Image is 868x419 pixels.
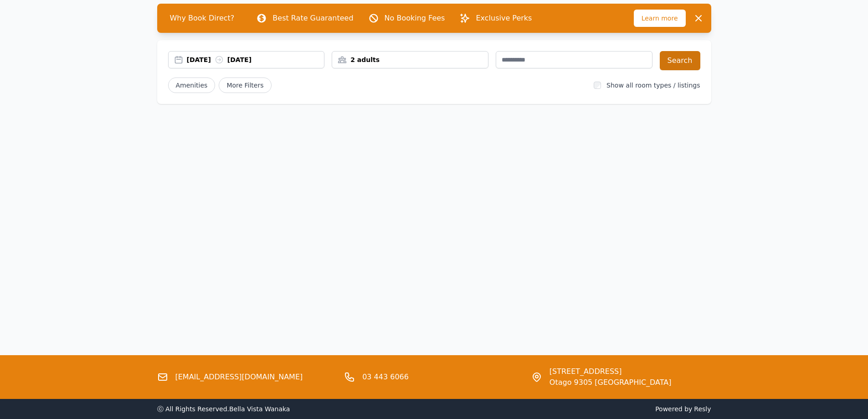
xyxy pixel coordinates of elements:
[694,405,711,413] a: Resly
[175,372,303,383] a: [EMAIL_ADDRESS][DOMAIN_NAME]
[476,13,532,24] p: Exclusive Perks
[219,78,271,93] span: More Filters
[660,51,700,70] button: Search
[272,13,353,24] p: Best Rate Guaranteed
[438,404,711,414] span: Powered by
[332,55,488,64] div: 2 adults
[550,366,672,377] span: [STREET_ADDRESS]
[385,13,445,24] p: No Booking Fees
[168,78,216,93] button: Amenities
[187,55,324,64] div: [DATE] [DATE]
[362,372,409,383] a: 03 443 6066
[550,377,672,388] span: Otago 9305 [GEOGRAPHIC_DATA]
[634,10,686,27] span: Learn more
[157,405,290,413] span: ⓒ All Rights Reserved. Bella Vista Wanaka
[163,9,242,27] span: Why Book Direct?
[606,82,700,89] label: Show all room types / listings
